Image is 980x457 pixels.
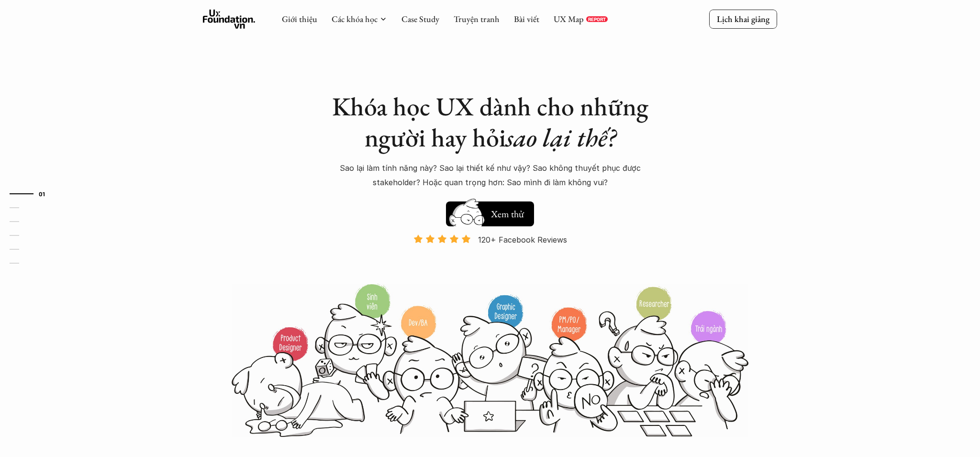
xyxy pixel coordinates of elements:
[10,188,55,200] a: 01
[709,10,777,28] a: Lịch khai giảng
[717,13,769,24] p: Lịch khai giảng
[478,233,567,247] p: 120+ Facebook Reviews
[586,16,608,22] a: REPORT
[506,121,616,154] em: sao lại thế?
[446,197,534,226] a: Xem thử
[405,234,575,282] a: 120+ Facebook Reviews
[554,13,584,24] a: UX Map
[491,207,526,221] h5: Xem thử
[323,161,657,190] p: Sao lại làm tính năng này? Sao lại thiết kế như vậy? Sao không thuyết phục được stakeholder? Hoặc...
[588,16,606,22] p: REPORT
[39,190,45,197] strong: 01
[323,91,657,153] h1: Khóa học UX dành cho những người hay hỏi
[332,13,378,24] a: Các khóa học
[282,13,317,24] a: Giới thiệu
[454,13,500,24] a: Truyện tranh
[401,13,439,24] a: Case Study
[514,13,539,24] a: Bài viết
